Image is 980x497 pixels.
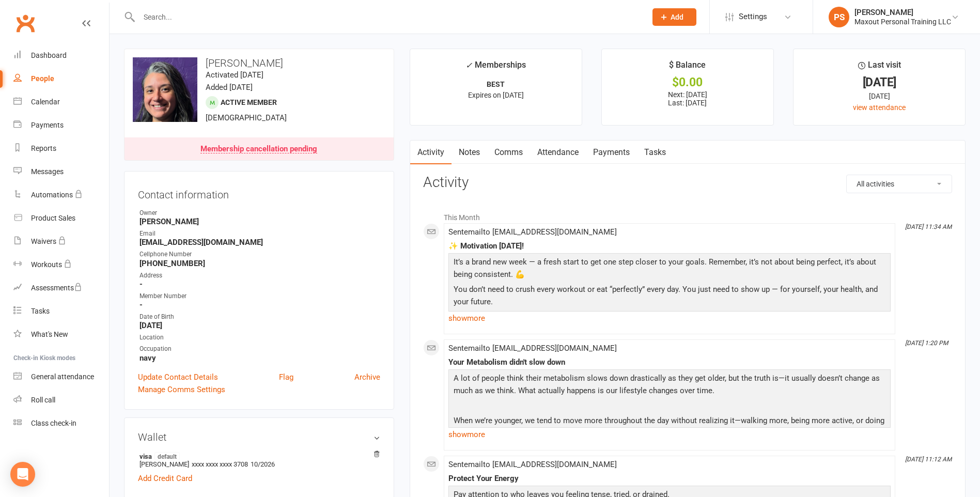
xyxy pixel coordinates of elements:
[206,83,253,92] time: Added [DATE]
[221,98,277,106] span: Active member
[451,414,888,467] p: When we’re younger, we tend to move more throughout the day without realizing it—walking more, be...
[133,57,197,122] img: image1733529052.png
[448,427,891,442] a: show more
[139,217,380,226] strong: [PERSON_NAME]
[448,460,617,469] span: Sent email to [EMAIL_ADDRESS][DOMAIN_NAME]
[13,323,109,346] a: What's New
[13,253,109,276] a: Workouts
[451,283,888,310] p: You don’t need to crush every workout or eat “perfectly” every day. You just need to show up — fo...
[133,57,385,69] h3: [PERSON_NAME]
[829,7,849,27] div: PS
[905,456,952,463] i: [DATE] 11:12 AM
[206,113,287,122] span: [DEMOGRAPHIC_DATA]
[31,330,68,338] div: What's New
[530,141,586,164] a: Attendance
[637,141,673,164] a: Tasks
[611,90,764,107] p: Next: [DATE] Last: [DATE]
[31,372,94,381] div: General attendance
[905,339,948,347] i: [DATE] 1:20 PM
[13,44,109,67] a: Dashboard
[31,191,73,199] div: Automations
[139,271,380,281] div: Address
[739,5,767,28] span: Settings
[652,8,696,26] button: Add
[468,91,524,99] span: Expires on [DATE]
[13,67,109,90] a: People
[31,74,54,83] div: People
[138,185,380,200] h3: Contact information
[448,474,891,483] div: Protect Your Energy
[803,77,956,88] div: [DATE]
[451,310,888,325] p: Progress happens when you keep the promises you make to yourself, even on the days you don’t feel...
[13,300,109,323] a: Tasks
[13,160,109,183] a: Messages
[139,259,380,268] strong: [PHONE_NUMBER]
[586,141,637,164] a: Payments
[10,462,35,487] div: Open Intercom Messenger
[13,276,109,300] a: Assessments
[13,90,109,114] a: Calendar
[31,167,64,176] div: Messages
[251,460,275,468] span: 10/2026
[206,70,263,80] time: Activated [DATE]
[31,98,60,106] div: Calendar
[31,144,56,152] div: Reports
[858,58,901,77] div: Last visit
[139,279,380,289] strong: -
[13,137,109,160] a: Reports
[139,333,380,343] div: Location
[423,207,952,223] li: This Month
[13,230,109,253] a: Waivers
[138,431,380,443] h3: Wallet
[139,300,380,309] strong: -
[31,419,76,427] div: Class check-in
[139,353,380,363] strong: navy
[13,183,109,207] a: Automations
[31,121,64,129] div: Payments
[154,452,180,460] span: default
[13,114,109,137] a: Payments
[487,80,505,88] strong: BEST
[465,58,526,77] div: Memberships
[139,208,380,218] div: Owner
[192,460,248,468] span: xxxx xxxx xxxx 3708
[410,141,452,164] a: Activity
[139,452,375,460] strong: visa
[803,90,956,102] div: [DATE]
[487,141,530,164] a: Comms
[465,60,472,70] i: ✓
[138,472,192,485] a: Add Credit Card
[139,312,380,322] div: Date of Birth
[13,389,109,412] a: Roll call
[448,242,891,251] div: ✨ Motivation [DATE]!
[853,103,906,112] a: view attendance
[138,371,218,383] a: Update Contact Details
[423,175,952,191] h3: Activity
[13,365,109,389] a: General attendance kiosk mode
[31,237,56,245] div: Waivers
[279,371,293,383] a: Flag
[139,291,380,301] div: Member Number
[451,256,888,283] p: It’s a brand new week — a fresh start to get one step closer to your goals. Remember, it’s not ab...
[139,238,380,247] strong: [EMAIL_ADDRESS][DOMAIN_NAME]
[448,227,617,237] span: Sent email to [EMAIL_ADDRESS][DOMAIN_NAME]
[13,207,109,230] a: Product Sales
[854,17,951,26] div: Maxout Personal Training LLC
[448,344,617,353] span: Sent email to [EMAIL_ADDRESS][DOMAIN_NAME]
[611,77,764,88] div: $0.00
[138,451,380,470] li: [PERSON_NAME]
[139,250,380,259] div: Cellphone Number
[669,58,706,77] div: $ Balance
[139,229,380,239] div: Email
[13,412,109,435] a: Class kiosk mode
[448,358,891,367] div: Your Metabolism didn't slow down
[31,284,82,292] div: Assessments
[905,223,952,230] i: [DATE] 11:34 AM
[354,371,380,383] a: Archive
[31,51,67,59] div: Dashboard
[451,372,888,399] p: A lot of people think their metabolism slows down drastically as they get older, but the truth is...
[31,396,55,404] div: Roll call
[452,141,487,164] a: Notes
[31,214,75,222] div: Product Sales
[671,13,683,21] span: Add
